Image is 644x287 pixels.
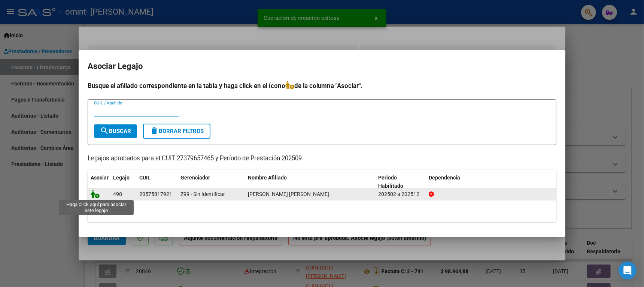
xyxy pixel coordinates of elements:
[150,126,159,135] mat-icon: delete
[94,124,137,138] button: Buscar
[150,128,204,135] span: Borrar Filtros
[113,191,122,197] span: 498
[88,81,556,91] h4: Busque el afiliado correspondiente en la tabla y haga click en el ícono de la columna "Asociar".
[426,170,556,194] datatable-header-cell: Dependencia
[248,175,287,181] span: Nombre Afiliado
[177,170,245,194] datatable-header-cell: Gerenciador
[180,191,225,197] span: Z99 - Sin Identificar
[143,124,210,139] button: Borrar Filtros
[113,175,130,181] span: Legajo
[100,126,109,135] mat-icon: search
[180,175,210,181] span: Gerenciador
[139,190,172,199] div: 20575817921
[378,175,403,189] span: Periodo Habilitado
[88,154,556,163] p: Legajos aprobados para el CUIT 27379657465 y Período de Prestación 202509
[110,170,136,194] datatable-header-cell: Legajo
[88,170,110,194] datatable-header-cell: Asociar
[245,170,375,194] datatable-header-cell: Nombre Afiliado
[375,170,426,194] datatable-header-cell: Periodo Habilitado
[429,175,460,181] span: Dependencia
[88,59,556,73] h2: Asociar Legajo
[139,175,151,181] span: CUIL
[248,191,329,197] span: REINOSO ALVAREZ JUANFER BENJAMIN
[378,190,423,199] div: 202502 a 202512
[91,175,109,181] span: Asociar
[100,128,131,135] span: Buscar
[88,203,556,222] div: 1 registros
[619,262,637,280] div: Open Intercom Messenger
[136,170,177,194] datatable-header-cell: CUIL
